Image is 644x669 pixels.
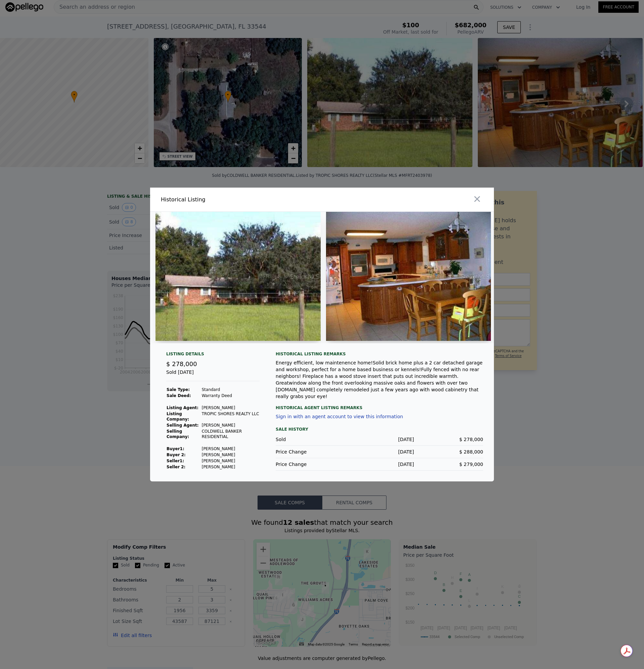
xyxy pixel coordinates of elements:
[201,428,260,440] td: COLDWELL BANKER RESIDENTIAL
[167,459,184,463] strong: Seller 1 :
[345,448,414,455] div: [DATE]
[201,405,260,411] td: [PERSON_NAME]
[167,405,198,410] strong: Listing Agent:
[201,411,260,422] td: TROPIC SHORES REALTY LLC
[276,400,483,410] div: Historical Agent Listing Remarks
[276,414,403,419] button: Sign in with an agent account to view this information
[166,351,260,359] div: Listing Details
[167,465,185,469] strong: Seller 2:
[276,448,345,455] div: Price Change
[276,425,483,433] div: Sale History
[345,436,414,443] div: [DATE]
[276,461,345,468] div: Price Change
[276,359,483,400] div: Energy efficient, low maintenence home!Solid brick home plus a 2 car detached garage and workshop...
[459,462,483,467] span: $ 279,000
[155,212,321,341] img: Property Img
[167,452,186,457] strong: Buyer 2:
[459,449,483,455] span: $ 288,000
[201,464,260,470] td: [PERSON_NAME]
[201,393,260,399] td: Warranty Deed
[345,461,414,468] div: [DATE]
[166,369,260,381] div: Sold [DATE]
[167,411,189,422] strong: Listing Company:
[201,458,260,464] td: [PERSON_NAME]
[167,387,190,392] strong: Sale Type:
[166,360,197,367] span: $ 278,000
[276,436,345,443] div: Sold
[276,351,483,357] div: Historical Listing remarks
[161,196,319,204] div: Historical Listing
[167,393,191,398] strong: Sale Deed:
[459,437,483,442] span: $ 278,000
[167,423,199,428] strong: Selling Agent:
[326,212,491,341] img: Property Img
[167,446,184,451] strong: Buyer 1 :
[201,452,260,458] td: [PERSON_NAME]
[167,429,189,439] strong: Selling Company:
[201,446,260,452] td: [PERSON_NAME]
[201,387,260,393] td: Standard
[201,422,260,428] td: [PERSON_NAME]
